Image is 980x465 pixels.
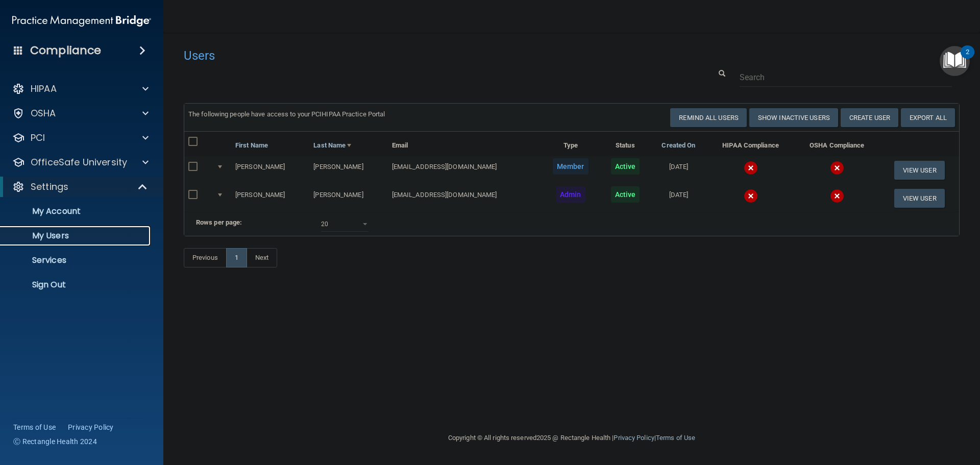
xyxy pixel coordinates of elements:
[231,156,309,184] td: [PERSON_NAME]
[31,132,45,144] p: PCI
[388,132,541,156] th: Email
[744,161,758,175] img: cross.ca9f0e7f.svg
[830,161,844,175] img: cross.ca9f0e7f.svg
[12,132,149,144] a: PCI
[31,107,56,119] p: OSHA
[707,132,794,156] th: HIPAA Compliance
[388,156,541,184] td: [EMAIL_ADDRESS][DOMAIN_NAME]
[749,108,838,127] button: Show Inactive Users
[901,108,955,127] a: Export All
[196,218,242,226] b: Rows per page:
[13,436,97,447] span: Ⓒ Rectangle Health 2024
[31,181,68,193] p: Settings
[309,156,387,184] td: [PERSON_NAME]
[650,156,707,184] td: [DATE]
[830,189,844,203] img: cross.ca9f0e7f.svg
[68,422,114,432] a: Privacy Policy
[661,139,695,152] a: Created On
[226,248,247,267] a: 1
[7,280,146,290] p: Sign Out
[611,158,640,175] span: Active
[184,248,227,267] a: Previous
[30,43,101,58] h4: Compliance
[650,184,707,212] td: [DATE]
[794,132,879,156] th: OSHA Compliance
[894,189,945,208] button: View User
[309,184,387,212] td: [PERSON_NAME]
[13,422,56,432] a: Terms of Use
[388,184,541,212] td: [EMAIL_ADDRESS][DOMAIN_NAME]
[184,49,630,62] h4: Users
[966,52,969,65] div: 2
[7,231,146,241] p: My Users
[12,83,149,95] a: HIPAA
[12,107,149,119] a: OSHA
[12,181,148,193] a: Settings
[940,46,970,76] button: Open Resource Center, 2 new notifications
[541,132,600,156] th: Type
[841,108,898,127] button: Create User
[611,186,640,203] span: Active
[670,108,747,127] button: Remind All Users
[553,158,589,175] span: Member
[894,161,945,180] button: View User
[313,139,351,152] a: Last Name
[188,110,385,118] span: The following people have access to your PCIHIPAA Practice Portal
[12,11,151,31] img: PMB logo
[12,156,149,168] a: OfficeSafe University
[231,184,309,212] td: [PERSON_NAME]
[740,68,952,87] input: Search
[556,186,585,203] span: Admin
[614,434,654,442] a: Privacy Policy
[247,248,277,267] a: Next
[600,132,650,156] th: Status
[235,139,268,152] a: First Name
[7,255,146,265] p: Services
[31,83,57,95] p: HIPAA
[744,189,758,203] img: cross.ca9f0e7f.svg
[31,156,127,168] p: OfficeSafe University
[7,206,146,216] p: My Account
[385,422,758,454] div: Copyright © All rights reserved 2025 @ Rectangle Health | |
[656,434,695,442] a: Terms of Use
